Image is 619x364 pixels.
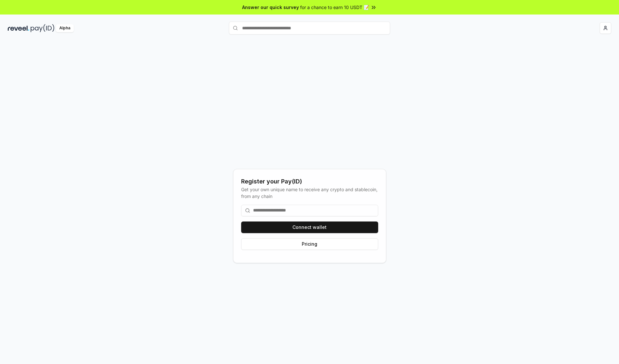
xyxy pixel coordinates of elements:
span: for a chance to earn 10 USDT 📝 [300,4,369,11]
div: Get your own unique name to receive any crypto and stablecoin, from any chain [241,186,378,200]
img: reveel_dark [8,24,29,32]
img: pay_id [31,24,54,32]
div: Register your Pay(ID) [241,177,378,186]
button: Connect wallet [241,221,378,233]
span: Answer our quick survey [242,4,299,11]
button: Pricing [241,238,378,250]
div: Alpha [56,24,74,32]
